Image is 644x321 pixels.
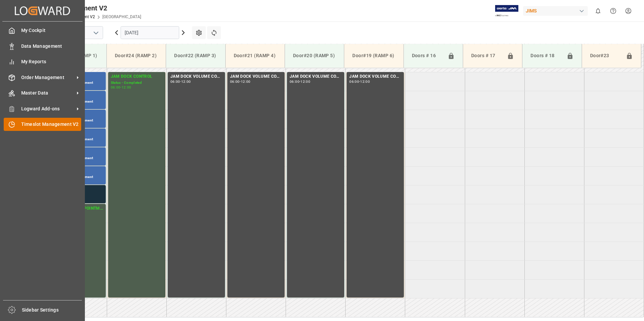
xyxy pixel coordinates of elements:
[349,73,401,80] div: JAM DOCK VOLUME CONTROL
[590,3,606,19] button: show 0 new notifications
[21,27,82,34] span: My Cockpit
[528,49,563,62] div: Doors # 18
[409,49,445,62] div: Doors # 16
[587,49,623,62] div: Door#23
[240,80,241,83] div: -
[230,73,282,80] div: JAM DOCK VOLUME CONTROL
[523,4,590,17] button: JIMS
[606,3,621,19] button: Help Center
[29,3,141,13] div: Timeslot Management V2
[4,24,81,37] a: My Cockpit
[121,26,179,39] input: DD.MM.YYYY
[290,73,342,80] div: JAM DOCK VOLUME CONTROL
[21,43,82,50] span: Data Management
[4,118,81,131] a: Timeslot Management V2
[241,80,251,83] div: 12:00
[349,80,359,83] div: 06:00
[290,80,299,83] div: 06:00
[21,90,74,97] span: Master Data
[21,121,82,128] span: Timeslot Management V2
[112,49,160,62] div: Door#24 (RAMP 2)
[359,80,360,83] div: -
[495,5,518,17] img: Exertis%20JAM%20-%20Email%20Logo.jpg_1722504956.jpg
[170,73,222,80] div: JAM DOCK VOLUME CONTROL
[231,49,279,62] div: Door#21 (RAMP 4)
[4,39,81,52] a: Data Management
[469,49,504,62] div: Doors # 17
[181,80,191,83] div: 12:00
[122,86,131,89] div: 12:00
[111,80,163,86] div: Status - Completed
[21,105,74,112] span: Logward Add-ons
[180,80,181,83] div: -
[111,73,163,80] div: JAM DOCK CONTROL
[350,49,398,62] div: Door#19 (RAMP 6)
[21,74,74,81] span: Order Management
[299,80,300,83] div: -
[523,6,588,16] div: JIMS
[21,58,82,65] span: My Reports
[120,86,121,89] div: -
[91,28,101,38] button: open menu
[170,80,180,83] div: 06:00
[290,49,339,62] div: Door#20 (RAMP 5)
[360,80,370,83] div: 12:00
[22,307,82,314] span: Sidebar Settings
[300,80,310,83] div: 12:00
[111,86,121,89] div: 06:00
[171,49,220,62] div: Door#22 (RAMP 3)
[230,80,240,83] div: 06:00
